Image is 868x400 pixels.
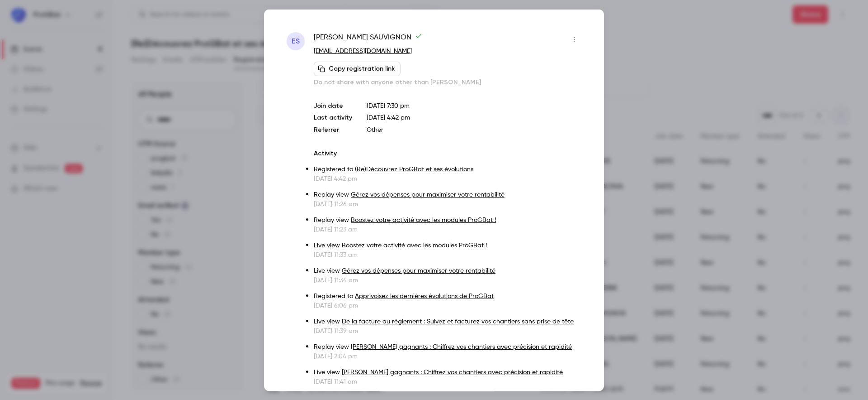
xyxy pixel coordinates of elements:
button: Copy registration link [314,61,401,76]
p: Join date [314,101,352,110]
p: Referrer [314,125,352,134]
p: [DATE] 7:30 pm [367,101,581,110]
a: Boostez votre activité avec les modules ProGBat ! [342,242,487,248]
p: Live view [314,317,581,326]
p: [DATE] 11:23 am [314,225,581,234]
p: Live view [314,241,581,250]
p: [DATE] 11:41 am [314,377,581,386]
p: [DATE] 11:39 am [314,326,581,335]
p: Activity [314,149,581,158]
p: Registered to [314,164,581,174]
p: Do not share with anyone other than [PERSON_NAME] [314,77,581,87]
a: Apprivoisez les dernières évolutions de ProGBat [355,293,494,299]
p: Live view [314,266,581,275]
a: Gérez vos dépenses pour maximiser votre rentabilité [351,191,505,198]
p: Replay view [314,215,581,225]
p: Registered to [314,291,581,301]
p: [DATE] 11:34 am [314,275,581,284]
a: (Re)Découvrez ProGBat et ses évolutions [355,166,473,172]
a: De la facture au règlement : Suivez et facturez vos chantiers sans prise de tête [342,318,574,324]
p: [DATE] 4:42 pm [314,174,581,183]
p: Last activity [314,113,352,122]
a: [EMAIL_ADDRESS][DOMAIN_NAME] [314,48,412,54]
p: Live view [314,367,581,377]
p: Other [367,125,581,134]
a: [PERSON_NAME] gagnants : Chiffrez vos chantiers avec précision et rapidité [351,343,572,350]
p: [DATE] 11:33 am [314,250,581,259]
a: Boostez votre activité avec les modules ProGBat ! [351,217,496,223]
span: ES [292,35,300,46]
p: Replay view [314,342,581,352]
p: Replay view [314,190,581,199]
p: [DATE] 6:06 pm [314,301,581,310]
a: Gérez vos dépenses pour maximiser votre rentabilité [342,267,495,274]
p: [DATE] 2:04 pm [314,352,581,361]
a: [PERSON_NAME] gagnants : Chiffrez vos chantiers avec précision et rapidité [342,369,563,375]
p: [DATE] 11:26 am [314,199,581,208]
span: [DATE] 4:42 pm [367,114,410,120]
span: [PERSON_NAME] SAUVIGNON [314,32,422,46]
